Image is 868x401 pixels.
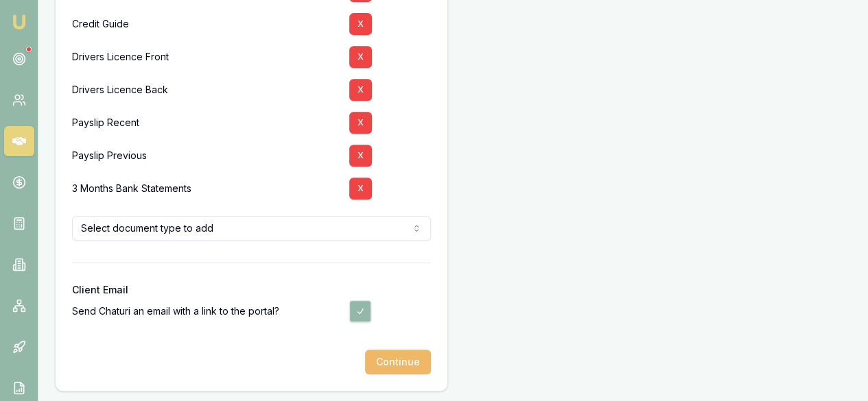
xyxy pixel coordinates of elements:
[349,145,372,167] button: X
[72,73,338,106] div: Drivers Licence Back
[72,304,279,318] label: Send Chaturi an email with a link to the portal?
[72,172,338,205] div: 3 Months Bank Statements
[11,14,27,30] img: emu-icon-u.png
[349,13,372,35] button: X
[72,285,431,295] div: Client Email
[72,8,338,40] div: Credit Guide
[72,106,338,139] div: Payslip Recent
[349,112,372,134] button: X
[349,46,372,68] button: X
[365,350,431,374] button: Continue
[72,139,338,172] div: Payslip Previous
[349,178,372,199] button: X
[349,79,372,101] button: X
[72,40,338,73] div: Drivers Licence Front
